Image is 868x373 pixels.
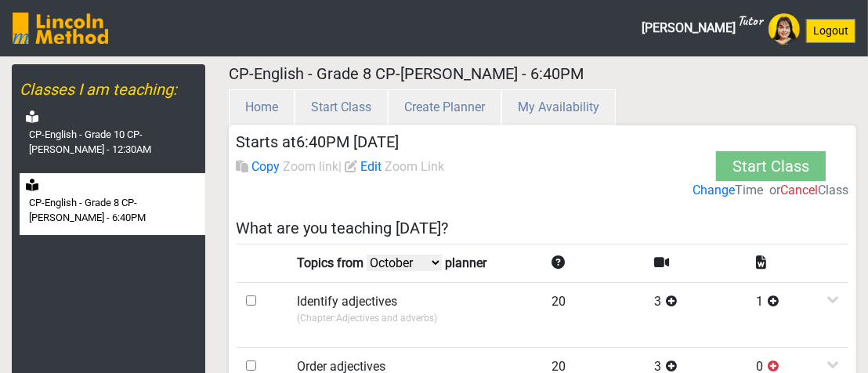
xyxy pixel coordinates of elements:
sup: Tutor [737,12,762,29]
label: CP-English - Grade 8 CP-[PERSON_NAME] - 6:40PM [29,195,202,226]
span: Class [808,195,842,218]
label: Edit [361,158,382,176]
label: | [237,158,445,183]
button: Logout [806,19,855,43]
td: 3 [645,282,747,347]
button: Start Class [295,89,388,125]
label: Identify adjectives [297,292,397,311]
label: Cancel [772,183,813,212]
label: Copy [252,158,280,176]
a: Start Class [295,100,388,114]
a: My Availability [501,100,616,114]
span: Zoom Link [385,159,445,174]
td: 20 [542,282,644,347]
span: or [762,182,777,199]
img: SGY6awQAAAABJRU5ErkJggg== [13,13,108,44]
label: CP-English - Grade 10 CP-[PERSON_NAME] - 12:30AM [29,127,202,158]
h5: What are you teaching [DATE]? [237,219,849,237]
span: Time [729,172,760,194]
img: Avatar [769,13,800,45]
a: CP-English - Grade 10 CP-[PERSON_NAME] - 12:30AM [20,105,205,167]
button: My Availability [501,89,616,125]
a: Create Planner [388,100,501,114]
h5: CP-English - Grade 8 CP-[PERSON_NAME] - 6:40PM [229,64,856,83]
h5: Starts at 6:40PM [DATE] [237,132,445,151]
label: Change [688,159,734,189]
p: (Chapter: Adjectives and adverbs ) [297,311,533,325]
h5: Classes I am teaching: [20,80,205,99]
td: 1 [747,282,848,347]
a: Home [229,100,295,114]
span: [PERSON_NAME] [642,13,762,44]
td: Topics from planner [288,244,543,282]
span: Zoom link [284,159,339,174]
button: Home [229,89,295,125]
a: CP-English - Grade 8 CP-[PERSON_NAME] - 6:40PM [20,173,205,235]
button: Start Class [715,137,829,196]
button: Create Planner [388,89,501,125]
